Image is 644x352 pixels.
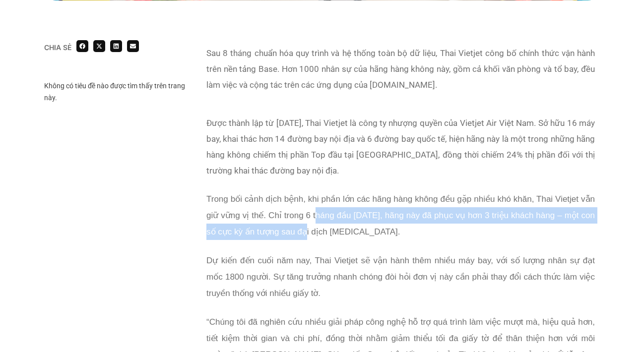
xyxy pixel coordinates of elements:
p: Được thành lập từ [DATE], Thai Vietjet là công ty nhượng quyền của Vietjet Air Việt Nam. Sở hữu 1... [206,115,595,178]
div: Share on facebook [76,40,88,52]
div: Chia sẻ [44,44,71,51]
span: Trong bối cảnh dịch bệnh, khi phần lớn các hãng hàng không đều gặp nhiều khó khăn, Thai Vietjet v... [206,194,595,236]
div: Share on x-twitter [93,40,105,52]
div: Không có tiêu đề nào được tìm thấy trên trang này. [44,80,192,104]
div: Share on email [127,40,139,52]
p: Sau 8 tháng chuẩn hóa quy trình và hệ thống toàn bộ dữ liệu, Thai Vietjet công bố chính thức vận ... [206,45,595,93]
span: Dự kiến đến cuối năm nay, Thai Vietjet sẽ vận hành thêm nhiều máy bay, với số lượng nhân sự đạt m... [206,256,595,298]
div: Share on linkedin [110,40,122,52]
